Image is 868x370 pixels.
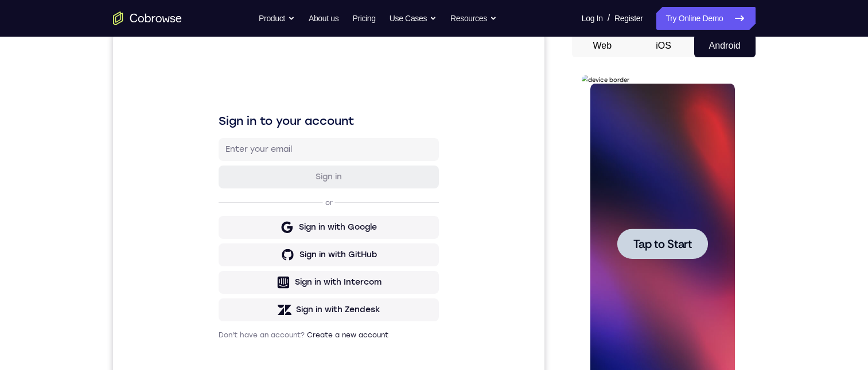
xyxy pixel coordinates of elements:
[614,7,643,30] a: Register
[106,264,326,287] button: Sign in with Zendesk
[113,11,182,25] a: Go to the home page
[186,215,264,226] div: Sign in with GitHub
[608,11,610,25] span: /
[694,34,756,57] button: Android
[186,187,264,199] div: Sign in with Google
[309,7,338,30] a: About us
[183,270,267,281] div: Sign in with Zendesk
[36,153,126,184] button: Tap to Start
[106,237,326,259] button: Sign in with Intercom
[390,7,437,30] button: Use Cases
[450,7,497,30] button: Resources
[582,7,603,30] a: Log In
[352,7,375,30] a: Pricing
[210,164,222,173] p: or
[194,297,275,305] a: Create a new account
[656,7,755,30] a: Try Online Demo
[106,182,326,204] button: Sign in with Google
[572,34,633,57] button: Web
[106,209,326,232] button: Sign in with GitHub
[633,34,694,57] button: iOS
[182,242,268,254] div: Sign in with Intercom
[52,163,110,175] span: Tap to Start
[259,7,295,30] button: Product
[106,296,326,305] p: Don't have an account?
